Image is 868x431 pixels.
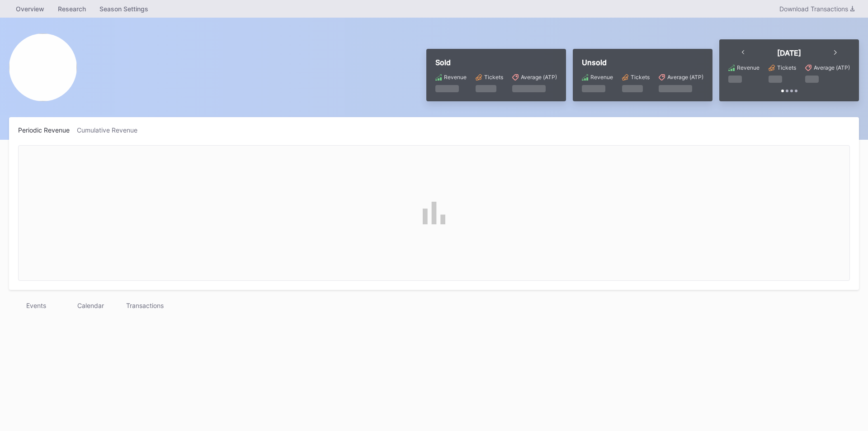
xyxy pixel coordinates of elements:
[77,126,145,134] div: Cumulative Revenue
[667,74,703,81] div: Average (ATP)
[484,74,503,81] div: Tickets
[777,48,801,57] div: [DATE]
[444,74,467,81] div: Revenue
[814,64,850,71] div: Average (ATP)
[777,64,796,71] div: Tickets
[435,58,557,67] div: Sold
[9,2,51,15] a: Overview
[118,299,172,312] div: Transactions
[631,74,650,81] div: Tickets
[51,2,93,15] a: Research
[582,58,703,67] div: Unsold
[63,299,118,312] div: Calendar
[521,74,557,81] div: Average (ATP)
[590,74,613,81] div: Revenue
[737,64,759,71] div: Revenue
[93,2,155,15] a: Season Settings
[779,5,854,13] div: Download Transactions
[775,3,859,15] button: Download Transactions
[18,126,77,134] div: Periodic Revenue
[9,299,63,312] div: Events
